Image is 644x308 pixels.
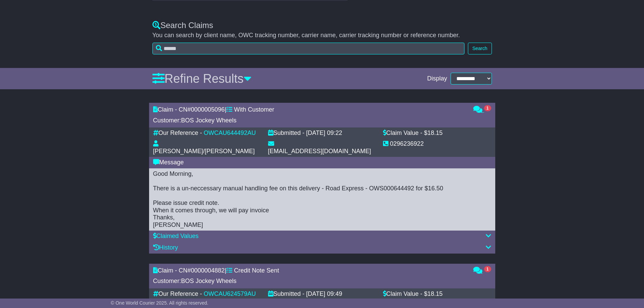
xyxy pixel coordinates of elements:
[191,267,225,274] span: 0000004882
[152,32,492,39] p: You can search by client name, OWC tracking number, carrier name, carrier tracking number or refe...
[181,278,237,284] span: BOS Jockey Wheels
[468,43,492,54] button: Search
[152,72,252,86] a: Refine Results
[204,129,256,136] a: OWCAU644492AU
[191,106,225,113] span: 0000005096
[424,129,443,137] div: $18.15
[234,267,279,274] span: Credit Note Sent
[234,106,274,113] span: With Customer
[427,75,447,82] span: Display
[268,290,305,298] div: Submitted -
[153,244,178,251] a: History
[153,129,202,137] div: Our Reference -
[390,140,424,148] div: 0296236922
[153,159,491,166] div: Message
[153,106,467,114] div: Claim - CN# |
[153,148,255,155] div: [PERSON_NAME]/[PERSON_NAME]
[152,21,492,30] div: Search Claims
[153,290,202,298] div: Our Reference -
[153,117,467,124] div: Customer:
[204,290,256,297] a: OWCAU624579AU
[268,148,371,155] div: [EMAIL_ADDRESS][DOMAIN_NAME]
[383,290,423,298] div: Claim Value -
[484,105,491,111] span: 1
[153,170,491,229] div: Good Morning, There is a un-neccessary manual handling fee on this delivery - Road Express - OWS0...
[153,278,467,285] div: Customer:
[306,129,342,137] div: [DATE] 09:22
[153,233,491,240] div: Claimed Values
[306,290,342,298] div: [DATE] 09:49
[473,106,491,113] a: 1
[153,233,199,239] a: Claimed Values
[424,290,443,298] div: $18.15
[181,117,237,124] span: BOS Jockey Wheels
[153,267,467,275] div: Claim - CN# |
[484,266,491,272] span: 1
[268,129,305,137] div: Submitted -
[153,244,491,252] div: History
[473,267,491,274] a: 1
[111,300,209,306] span: © One World Courier 2025. All rights reserved.
[383,129,423,137] div: Claim Value -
